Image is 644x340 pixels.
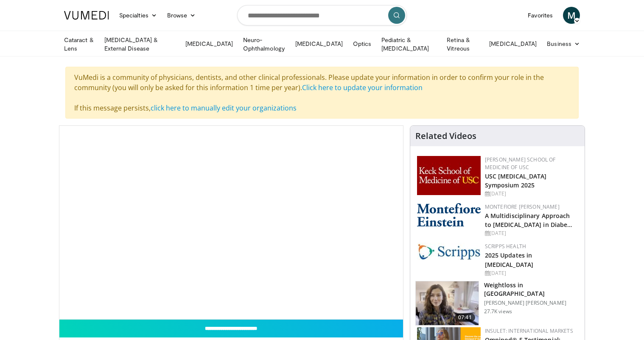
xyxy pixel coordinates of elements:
img: 9983fed1-7565-45be-8934-aef1103ce6e2.150x105_q85_crop-smart_upscale.jpg [416,281,479,326]
p: 27.7K views [484,308,512,315]
a: Retina & Vitreous [442,36,484,53]
a: [MEDICAL_DATA] & External Disease [99,36,180,53]
a: Optics [348,35,376,52]
h4: Related Videos [415,131,476,141]
a: Cataract & Lens [59,36,99,53]
a: Neuro-Ophthalmology [238,36,290,53]
a: Insulet: International Markets [485,327,573,334]
a: A Multidisciplinary Approach to [MEDICAL_DATA] in Diabe… [485,212,573,229]
a: Montefiore [PERSON_NAME] [485,203,560,210]
a: [MEDICAL_DATA] [484,35,542,52]
p: [PERSON_NAME] [PERSON_NAME] [484,300,580,306]
div: [DATE] [485,269,578,277]
a: [MEDICAL_DATA] [290,35,348,52]
a: Business [542,35,585,52]
a: Pediatric & [MEDICAL_DATA] [376,36,442,53]
h3: Weightloss in [GEOGRAPHIC_DATA] [484,281,580,298]
img: c9f2b0b7-b02a-4276-a72a-b0cbb4230bc1.jpg.150x105_q85_autocrop_double_scale_upscale_version-0.2.jpg [417,243,481,260]
div: VuMedi is a community of physicians, dentists, and other clinical professionals. Please update yo... [65,67,579,119]
a: Favorites [523,7,558,24]
a: M [563,7,580,24]
a: Specialties [114,7,162,24]
span: 07:41 [455,313,475,322]
div: [DATE] [485,190,578,198]
a: Scripps Health [485,243,526,250]
a: [PERSON_NAME] School of Medicine of USC [485,156,556,171]
img: b0142b4c-93a1-4b58-8f91-5265c282693c.png.150x105_q85_autocrop_double_scale_upscale_version-0.2.png [417,203,481,227]
img: 7b941f1f-d101-407a-8bfa-07bd47db01ba.png.150x105_q85_autocrop_double_scale_upscale_version-0.2.jpg [417,156,481,195]
a: click here to manually edit your organizations [151,103,297,113]
a: 2025 Updates in [MEDICAL_DATA] [485,251,533,268]
a: Browse [162,7,201,24]
a: Click here to update your information [302,83,423,92]
img: VuMedi Logo [64,11,109,20]
input: Search topics, interventions [237,5,407,25]
video-js: Video Player [59,126,403,320]
a: 07:41 Weightloss in [GEOGRAPHIC_DATA] [PERSON_NAME] [PERSON_NAME] 27.7K views [415,281,580,326]
div: [DATE] [485,229,578,237]
a: [MEDICAL_DATA] [180,35,238,52]
a: USC [MEDICAL_DATA] Symposium 2025 [485,172,547,189]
